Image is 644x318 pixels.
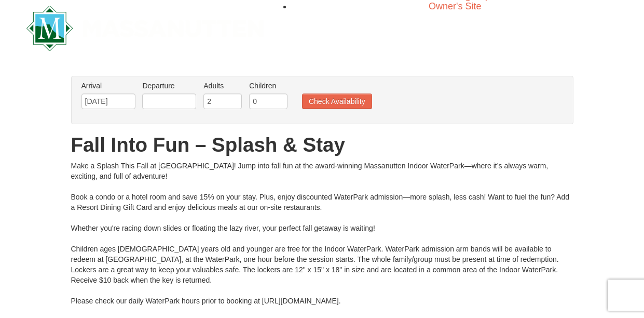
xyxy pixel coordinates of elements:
[142,81,196,91] label: Departure
[249,81,287,91] label: Children
[26,6,264,51] img: Massanutten Resort Logo
[81,81,135,91] label: Arrival
[71,135,573,155] h1: Fall Into Fun – Splash & Stay
[26,15,264,39] a: Massanutten Resort
[429,1,481,11] a: Owner's Site
[203,81,242,91] label: Adults
[302,94,372,109] button: Check Availability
